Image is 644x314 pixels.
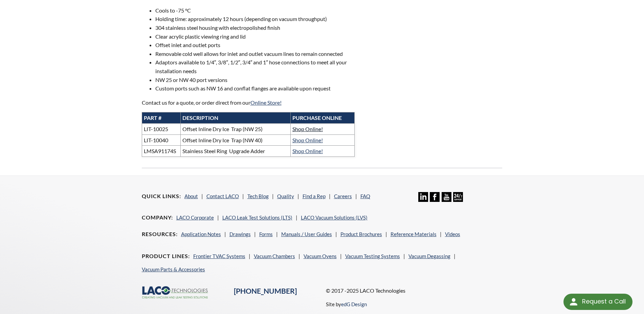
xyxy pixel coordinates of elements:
a: Vacuum Degassing [408,253,450,259]
a: FAQ [360,193,370,199]
a: Tech Blog [247,193,269,199]
p: Site by [326,300,367,308]
a: Reference Materials [391,231,437,237]
strong: DESCRIPTION [182,114,218,121]
a: Find a Rep [303,193,326,199]
div: Request a Call [563,294,632,310]
a: Shop Online! [292,126,323,132]
a: About [184,193,198,199]
td: LIT-10025 [142,123,181,134]
a: Application Notes [181,231,221,237]
a: Vacuum Testing Systems [345,253,400,259]
img: 24/7 Support Icon [453,192,463,202]
a: 24/7 Support [453,197,463,203]
strong: PURCHASE ONLINE [292,114,342,121]
li: Custom ports such as NW 16 and conflat flanges are available upon request [155,84,355,93]
a: LACO Corporate [176,214,214,221]
li: 304 stainless steel housing with electropolished finish [155,23,355,32]
a: LACO Leak Test Solutions (LTS) [222,214,292,221]
td: LIT-10040 [142,134,181,146]
a: Vacuum Chambers [254,253,295,259]
a: Vacuum Parts & Accessories [142,266,205,272]
a: Shop Online! [292,137,323,143]
a: Drawings [229,231,251,237]
li: Adaptors available to 1/4″, 3/8″, 1/2″, 3/4″ and 1″ hose connections to meet all your installatio... [155,58,355,75]
h4: Product Lines [142,253,190,260]
img: round button [568,296,579,307]
strong: PART # [144,114,161,121]
a: Online Store! [250,99,282,106]
td: Offset Inline Dry Ice Trap (NW 25) [181,123,291,134]
td: Stainless Steel Ring Upgrade Adder [181,146,291,157]
a: Frontier TVAC Systems [193,253,245,259]
a: Shop Online! [292,148,323,154]
div: Request a Call [582,294,626,309]
li: Offset inlet and outlet ports [155,41,355,49]
h4: Resources [142,231,178,238]
a: Forms [259,231,273,237]
li: Holding time: approximately 12 hours (depending on vacuum throughput) [155,15,355,23]
a: Product Brochures [340,231,382,237]
a: Manuals / User Guides [281,231,332,237]
h4: Quick Links [142,193,181,200]
h4: Company [142,214,173,221]
a: Careers [334,193,352,199]
li: NW 25 or NW 40 port versions [155,76,355,84]
a: Vacuum Ovens [304,253,337,259]
a: Contact LACO [206,193,239,199]
a: LACO Vacuum Solutions (LVS) [301,214,368,221]
li: Cools to -75 °C [155,6,355,15]
td: LMSA91174S [142,146,181,157]
p: © 2017 -2025 LACO Technologies [326,286,502,295]
a: Quality [277,193,294,199]
li: Clear acrylic plastic viewing ring and lid [155,32,355,41]
p: Contact us for a quote, or order direct from our [142,98,355,107]
li: Removable cold well allows for inlet and outlet vacuum lines to remain connected [155,49,355,58]
td: Offset Inline Dry Ice Trap (NW 40) [181,134,291,146]
a: edG Design [341,301,367,307]
a: Videos [445,231,460,237]
a: [PHONE_NUMBER] [234,287,297,295]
